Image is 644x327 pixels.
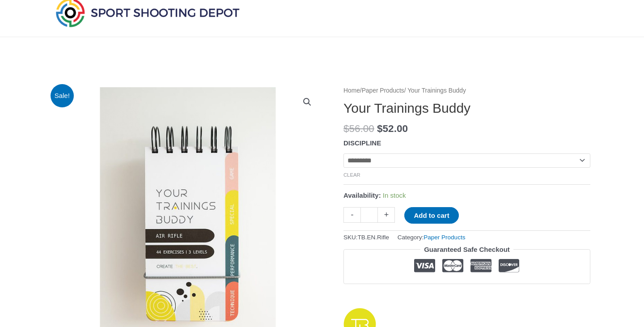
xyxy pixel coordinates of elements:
[377,123,408,134] bdi: 52.00
[424,234,465,241] a: Paper Products
[343,123,374,134] bdi: 56.00
[383,191,406,199] span: In stock
[343,172,360,178] a: Clear options
[343,87,590,94] nav: Breadcrumb
[420,246,513,253] legend: Guaranteed Safe Checkout
[343,191,381,199] span: Availability:
[377,123,383,134] span: $
[358,234,390,241] span: TB.EN.Rifle
[362,87,404,94] a: Paper Products
[51,84,74,108] span: Sale!
[343,123,349,134] span: $
[343,291,590,302] iframe: Customer reviews powered by Trustpilot
[343,139,381,147] label: DISCIPLINE
[343,207,360,223] a: -
[378,207,395,223] a: +
[398,234,466,241] span: Category:
[360,207,378,223] input: Product quantity
[343,234,389,241] span: SKU:
[343,87,360,94] a: Home
[404,207,458,224] button: Add to cart
[299,94,315,110] a: View full-screen image gallery
[343,100,590,116] h1: Your Trainings Buddy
